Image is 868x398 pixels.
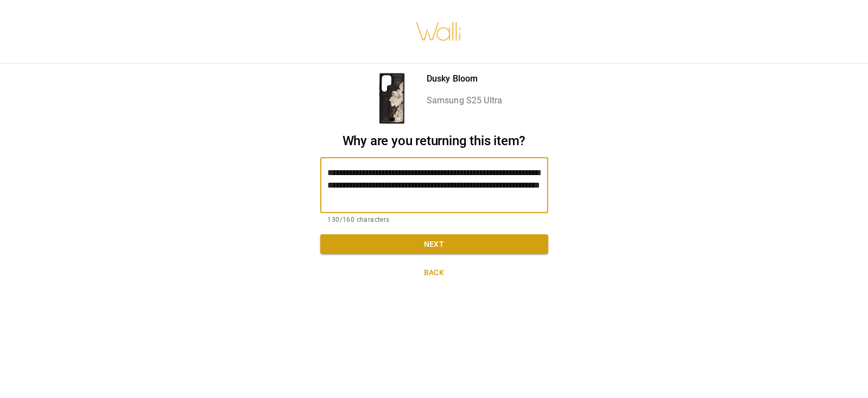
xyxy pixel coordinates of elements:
[328,215,541,226] p: 130/160 characters
[427,94,503,107] p: Samsung S25 Ultra
[427,72,503,85] p: Dusky Bloom
[320,234,548,254] button: Next
[320,263,548,283] button: Back
[415,8,462,55] img: walli-inc.myshopify.com
[320,133,548,149] h2: Why are you returning this item?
